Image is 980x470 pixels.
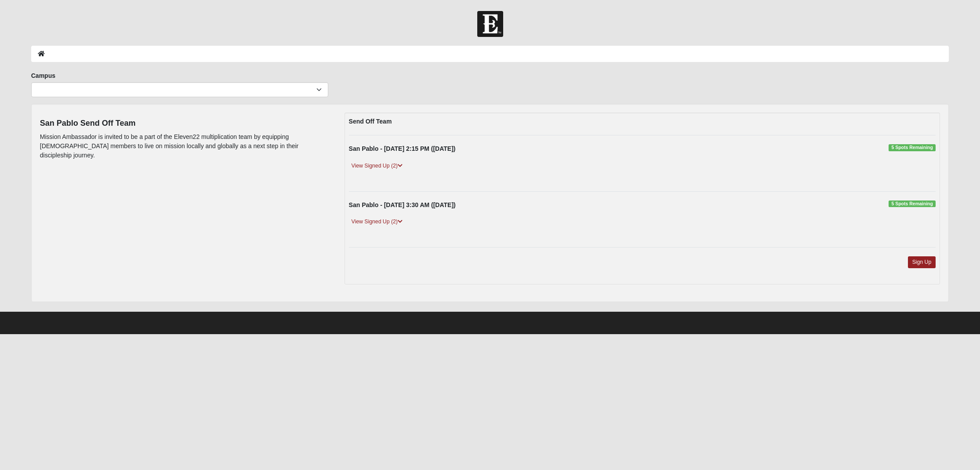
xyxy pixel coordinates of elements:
strong: San Pablo - [DATE] 3:30 AM ([DATE]) [349,201,456,208]
a: View Signed Up (2) [349,217,405,226]
strong: Send Off Team [349,118,392,125]
p: Mission Ambassador is invited to be a part of the Eleven22 multiplication team by equipping [DEMO... [40,132,331,160]
img: Church of Eleven22 Logo [477,11,503,37]
a: Sign Up [908,256,936,268]
span: 5 Spots Remaining [889,200,936,208]
a: View Signed Up (2) [349,161,405,171]
h4: San Pablo Send Off Team [40,119,331,128]
span: 5 Spots Remaining [889,144,936,151]
strong: San Pablo - [DATE] 2:15 PM ([DATE]) [349,145,456,152]
label: Campus [31,71,55,80]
